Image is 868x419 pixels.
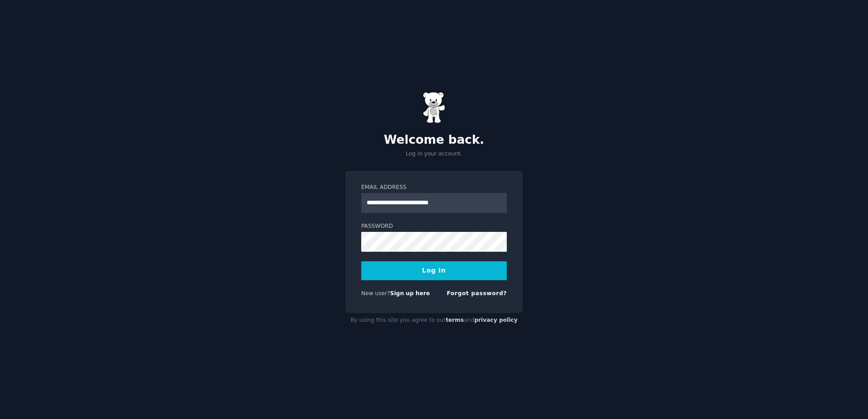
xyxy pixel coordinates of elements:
[447,290,507,297] a: Forgot password?
[390,290,430,297] a: Sign up here
[446,317,464,323] a: terms
[474,317,518,323] a: privacy policy
[423,92,445,123] img: Gummy Bear
[361,290,390,297] span: New user?
[361,222,507,231] label: Password
[345,313,523,328] div: By using this site you agree to our and
[361,184,507,192] label: Email Address
[361,261,507,280] button: Log In
[345,150,523,158] p: Log in your account.
[345,133,523,147] h2: Welcome back.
